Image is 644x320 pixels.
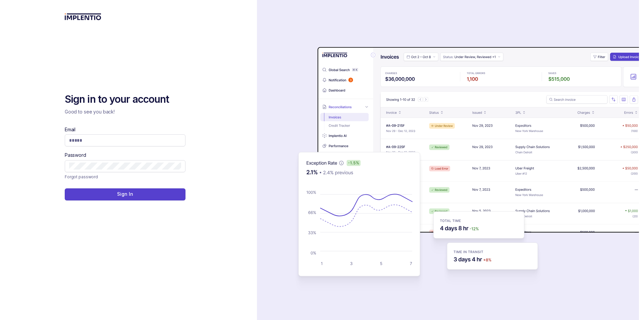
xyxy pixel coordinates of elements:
[65,126,75,133] label: Email
[65,13,101,20] img: logo
[65,93,185,106] h2: Sign in to your account
[65,152,86,158] label: Password
[65,174,98,180] a: Link Forgot password
[117,191,133,197] p: Sign In
[65,174,98,180] p: Forgot password
[65,108,185,115] p: Good to see you back!
[65,188,185,200] button: Sign In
